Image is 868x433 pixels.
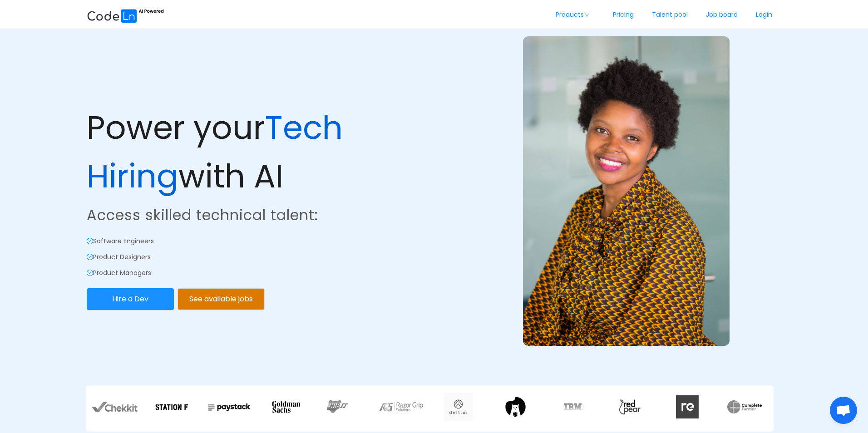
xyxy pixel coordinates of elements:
img: example [523,36,730,346]
button: Hire a Dev [87,288,174,310]
i: icon: check-circle [87,238,93,244]
img: Paystack.7c8f16c5.webp [206,396,252,418]
a: Open chat [830,397,857,424]
img: nibss.883cf671.png [324,397,364,416]
img: chekkit.0bccf985.webp [92,402,138,411]
img: 3JiQAAAAAABZABt8ruoJIq32+N62SQO0hFKGtpKBtqUKlH8dAofS56CJ7FppICrj1pHkAOPKAAA= [616,397,644,417]
i: icon: check-circle [87,254,93,260]
button: See available jobs [178,288,265,310]
img: ai.87e98a1d.svg [87,8,164,23]
i: icon: down [584,13,590,17]
p: Power your with AI [87,103,432,201]
img: tilig.e9f7ecdc.png [504,395,527,418]
img: goldman.0b538e24.svg [272,401,301,413]
img: razor.decf57ec.webp [378,401,424,413]
img: delt.973b3143.webp [444,393,473,421]
p: Software Engineers [87,236,432,246]
p: Product Designers [87,252,432,262]
p: Product Managers [87,268,432,278]
img: ibm.f019ecc1.webp [564,403,582,410]
img: xNYAAAAAA= [727,400,762,413]
img: redata.c317da48.svg [676,395,699,418]
img: stationf.7781c04a.png [155,398,189,417]
p: Access skilled technical talent: [87,204,432,226]
i: icon: check-circle [87,270,93,276]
